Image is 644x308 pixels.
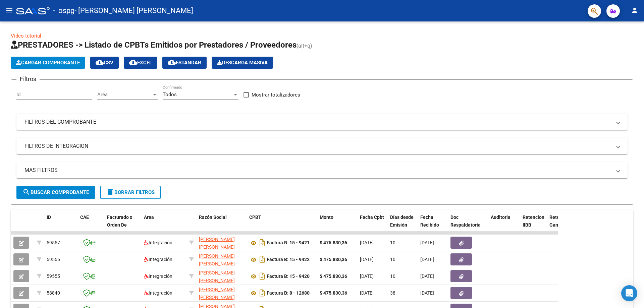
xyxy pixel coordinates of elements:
[129,58,137,66] mat-icon: cloud_download
[53,3,74,18] span: - ospg
[387,210,418,240] datatable-header-cell: Días desde Emisión
[144,214,154,220] span: Area
[11,33,41,39] a: Video tutorial
[199,253,235,266] span: [PERSON_NAME] [PERSON_NAME]
[320,214,333,220] span: Monto
[106,188,114,196] mat-icon: delete
[24,142,611,150] mat-panel-title: FILTROS DE INTEGRACION
[144,240,172,245] span: Integración
[631,6,639,14] mat-icon: person
[16,60,80,66] span: Cargar Comprobante
[168,60,201,66] span: Estandar
[448,210,488,240] datatable-header-cell: Doc Respaldatoria
[16,138,628,154] mat-expansion-panel-header: FILTROS DE INTEGRACION
[360,290,374,296] span: [DATE]
[390,273,395,279] span: 10
[418,210,448,240] datatable-header-cell: Fecha Recibido
[47,290,60,296] span: 58840
[249,214,261,220] span: CPBT
[390,257,395,262] span: 10
[163,91,177,98] span: Todos
[129,60,152,66] span: EXCEL
[320,240,347,245] strong: $ 475.830,36
[168,58,176,66] mat-icon: cloud_download
[450,214,481,228] span: Doc Respaldatoria
[320,257,347,262] strong: $ 475.830,36
[24,167,611,174] mat-panel-title: MAS FILTROS
[16,186,95,199] button: Buscar Comprobante
[16,114,628,130] mat-expansion-panel-header: FILTROS DEL COMPROBANTE
[47,257,60,262] span: 59556
[390,290,395,296] span: 38
[549,214,572,228] span: Retención Ganancias
[124,57,157,69] button: EXCEL
[212,57,273,69] app-download-masive: Descarga masiva de comprobantes (adjuntos)
[104,210,141,240] datatable-header-cell: Facturado x Orden De
[547,210,574,240] datatable-header-cell: Retención Ganancias
[267,240,310,246] strong: Factura B: 15 - 9421
[360,257,374,262] span: [DATE]
[217,60,268,66] span: Descarga Masiva
[267,257,310,262] strong: Factura B: 15 - 9422
[297,43,312,49] span: (alt+q)
[621,285,637,301] div: Open Intercom Messenger
[267,274,310,279] strong: Factura B: 15 - 9420
[141,210,186,240] datatable-header-cell: Area
[199,236,244,250] div: 27175507219
[360,273,374,279] span: [DATE]
[523,214,544,228] span: Retencion IIBB
[16,74,40,84] h3: Filtros
[420,257,434,262] span: [DATE]
[11,40,297,50] span: PRESTADORES -> Listado de CPBTs Emitidos por Prestadores / Proveedores
[11,57,85,69] button: Cargar Comprobante
[16,162,628,178] mat-expansion-panel-header: MAS FILTROS
[162,57,207,69] button: Estandar
[357,210,387,240] datatable-header-cell: Fecha Cpbt
[317,210,357,240] datatable-header-cell: Monto
[22,188,31,196] mat-icon: search
[258,254,267,265] i: Descargar documento
[320,290,347,296] strong: $ 475.830,36
[106,189,155,195] span: Borrar Filtros
[144,290,172,296] span: Integración
[22,189,89,195] span: Buscar Comprobante
[360,240,374,245] span: [DATE]
[360,214,384,220] span: Fecha Cpbt
[100,186,161,199] button: Borrar Filtros
[212,57,273,69] button: Descarga Masiva
[247,210,317,240] datatable-header-cell: CPBT
[90,57,119,69] button: CSV
[80,214,89,220] span: CAE
[420,214,439,228] span: Fecha Recibido
[390,214,414,228] span: Días desde Emisión
[199,269,244,283] div: 27175507219
[96,60,113,66] span: CSV
[24,118,611,126] mat-panel-title: FILTROS DEL COMPROBANTE
[47,240,60,245] span: 59557
[252,91,300,99] span: Mostrar totalizadores
[267,291,310,296] strong: Factura B: 8 - 12680
[420,290,434,296] span: [DATE]
[199,270,235,283] span: [PERSON_NAME] [PERSON_NAME]
[258,237,267,248] i: Descargar documento
[107,214,132,228] span: Facturado x Orden De
[74,3,193,18] span: - [PERSON_NAME] [PERSON_NAME]
[144,273,172,279] span: Integración
[96,58,104,66] mat-icon: cloud_download
[420,240,434,245] span: [DATE]
[5,6,13,14] mat-icon: menu
[420,273,434,279] span: [DATE]
[199,286,244,300] div: 27175507219
[520,210,547,240] datatable-header-cell: Retencion IIBB
[258,271,267,282] i: Descargar documento
[320,273,347,279] strong: $ 475.830,36
[196,210,247,240] datatable-header-cell: Razón Social
[199,214,227,220] span: Razón Social
[97,91,152,98] span: Area
[488,210,520,240] datatable-header-cell: Auditoria
[199,252,244,266] div: 27175507219
[144,257,172,262] span: Integración
[258,288,267,298] i: Descargar documento
[47,273,60,279] span: 59555
[77,210,104,240] datatable-header-cell: CAE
